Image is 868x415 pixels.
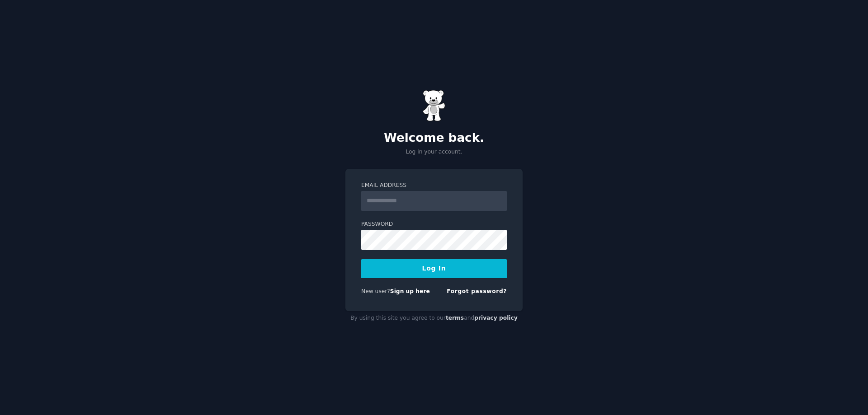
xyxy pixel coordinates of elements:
label: Password [361,220,507,228]
label: Email Address [361,182,507,190]
a: terms [446,315,464,321]
h2: Welcome back. [345,131,523,145]
div: By using this site you agree to our and [345,311,523,326]
a: Sign up here [390,288,430,294]
button: Log In [361,259,507,278]
a: privacy policy [474,315,518,321]
a: Forgot password? [447,288,507,294]
img: Gummy Bear [423,90,445,121]
p: Log in your account. [345,148,523,156]
span: New user? [361,288,390,294]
